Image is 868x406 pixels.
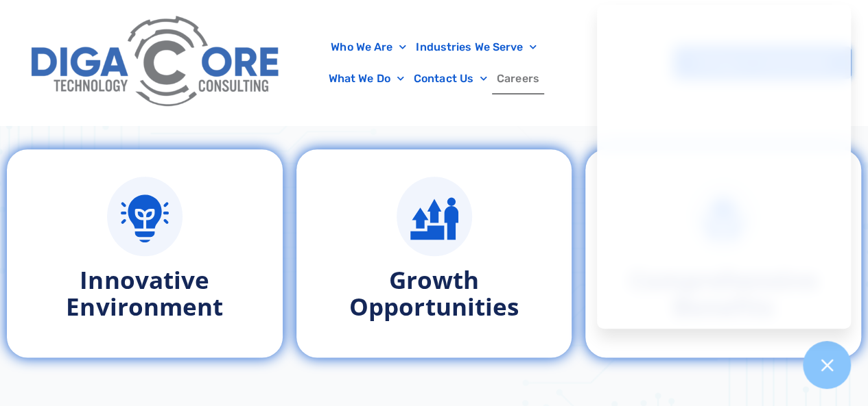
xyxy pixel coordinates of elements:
a: Careers [492,63,544,94]
a: Growth Opportunities [349,264,519,322]
nav: Menu [295,31,573,94]
a: Growth Opportunities [397,177,472,256]
a: Innovative Environment [66,264,223,322]
a: What We Do [324,63,409,94]
a: Industries We Serve [411,31,541,63]
iframe: Chatgenie Messenger [597,5,851,329]
a: Who We Are [326,31,411,63]
img: Digacore Logo [24,7,288,118]
a: Contact Us [409,63,492,94]
a: Innovative Environment [107,177,183,256]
